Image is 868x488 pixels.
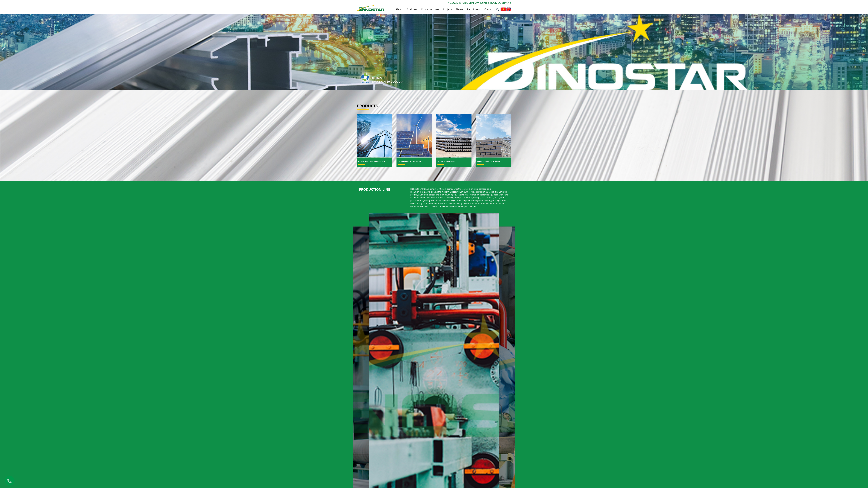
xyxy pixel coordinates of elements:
[357,103,378,108] a: Products
[357,4,384,11] img: Nhôm Dinostar
[357,114,392,157] img: Construction Aluminium
[863,47,867,54] div: Next slide
[384,1,511,5] p: Ngoc Diep Aluminium Joint Stock Company
[404,5,419,14] a: Products
[476,114,511,157] img: Aluminum alloy ingot
[359,187,390,192] a: PRODUCTION LINE
[496,8,499,11] img: search
[465,5,482,14] a: Recruitment
[454,5,465,14] a: News
[437,160,455,163] a: Aluminium billet
[482,5,495,14] a: Contact
[398,160,421,163] a: Industrial aluminium
[1,47,5,54] div: Previous slide
[410,187,509,208] p: [PERSON_NAME] Aluminum Joint Stock Company is the largest aluminum companies in [GEOGRAPHIC_DATA]...
[419,5,441,14] a: Production Line
[501,8,506,11] img: Tiếng Việt
[436,114,471,157] img: Aluminium billet
[441,5,454,14] a: Projects
[397,114,432,157] img: Industrial aluminium
[394,5,404,14] a: About
[506,8,511,11] img: English
[358,160,385,163] a: Construction Aluminium
[477,160,501,163] a: Aluminum alloy ingot
[353,68,404,87] img: thqg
